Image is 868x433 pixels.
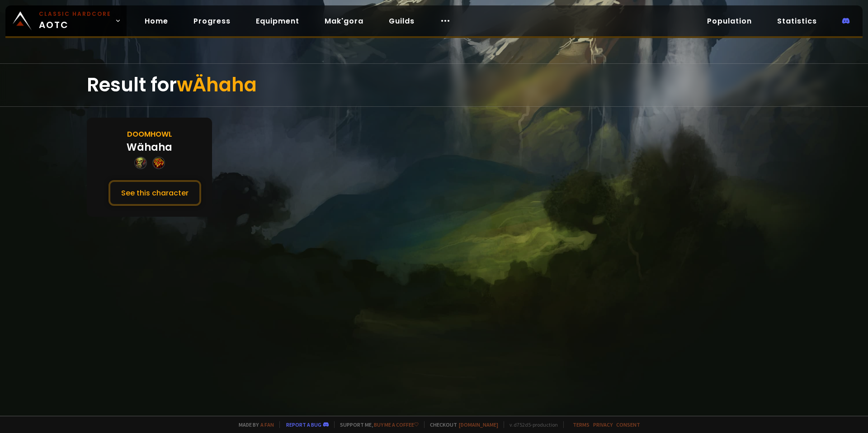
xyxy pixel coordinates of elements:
a: Terms [573,421,590,428]
span: AOTC [39,10,111,32]
div: Wähaha [127,140,172,155]
div: Doomhowl [127,128,172,140]
a: Buy me a coffee [374,421,419,428]
a: Classic HardcoreAOTC [5,5,127,36]
a: Equipment [249,12,307,30]
a: a fan [260,421,274,428]
span: wÄhaha [177,71,257,98]
div: Result for [87,64,781,106]
a: Progress [186,12,238,30]
a: [DOMAIN_NAME] [459,421,498,428]
button: See this character [108,180,201,206]
a: Statistics [770,12,824,30]
span: Made by [233,421,274,428]
a: Consent [616,421,640,428]
span: Checkout [424,421,498,428]
a: Guilds [382,12,422,30]
a: Home [137,12,175,30]
small: Classic Hardcore [39,10,111,18]
a: Population [700,12,759,30]
a: Mak'gora [317,12,371,30]
a: Report a bug [286,421,321,428]
span: Support me, [334,421,419,428]
a: Privacy [593,421,613,428]
span: v. d752d5 - production [504,421,558,428]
